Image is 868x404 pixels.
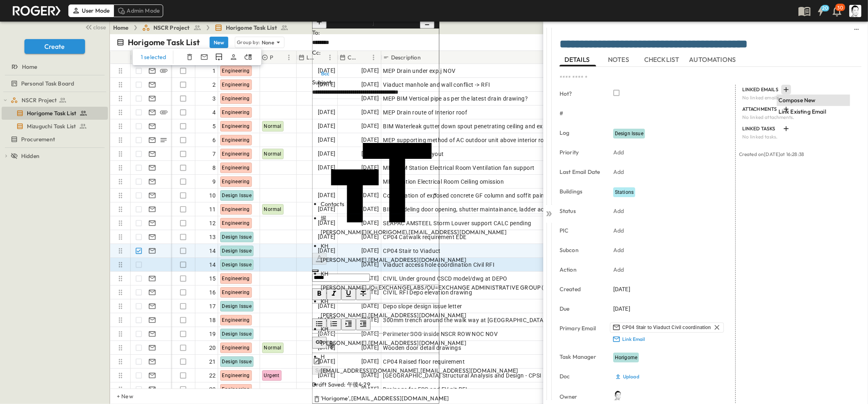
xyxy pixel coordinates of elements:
button: Assign Owner [229,52,238,62]
div: test [2,133,108,146]
span: [DATE] [613,285,630,293]
span: Procurement [21,135,55,143]
span: 1 [212,67,216,75]
span: Engineering [222,137,250,143]
span: 20 [209,344,216,352]
span: NSCR Project [153,24,190,32]
button: Move To [243,52,253,62]
span: [EMAIL_ADDRESS][DOMAIN_NAME] [420,367,518,374]
div: test [2,94,108,107]
span: Personal Task Board [21,79,74,88]
span: [EMAIL_ADDRESS][DOMAIN_NAME] [368,339,466,347]
p: Last Email Date [560,168,602,176]
p: [PERSON_NAME], [321,256,803,264]
span: 3 [212,94,216,103]
span: Design Issue [222,303,252,309]
button: Create [24,39,85,54]
div: User Mode [68,4,114,17]
span: 16 [209,288,216,296]
span: CP04 Stair to Viaduct Civil coordination [622,324,711,331]
p: No linked tasks. [742,134,857,140]
p: Primary Email [560,324,602,332]
span: 15 [209,274,216,283]
p: Hot? [560,90,602,98]
div: To: [312,29,439,37]
span: Engineering [222,317,250,323]
span: 4 [212,108,216,116]
p: Link Existing Email [778,108,848,116]
div: Subject: [312,78,439,86]
span: KH [321,270,328,277]
p: Due [560,305,602,313]
span: 12 [209,219,216,227]
button: Add Template [199,52,209,62]
span: 6 [212,136,216,144]
span: 8 [212,164,216,172]
span: Horigome [615,355,637,360]
p: Link Email [622,336,645,343]
p: Task Manager [560,353,602,361]
span: 21 [209,358,216,366]
span: [EMAIL_ADDRESS][DOMAIN_NAME] [368,256,466,263]
span: 堀 [321,215,326,222]
span: Engineering [222,345,250,351]
span: 13 [209,233,216,241]
span: 19 [209,330,216,338]
button: Sort [275,53,284,62]
span: Normal [264,123,282,129]
nav: breadcrumbs [113,24,293,32]
p: None [262,38,275,46]
span: KH [321,242,328,249]
span: Engineering [222,290,250,295]
span: Engineering [222,68,250,74]
span: Hidden [21,152,39,160]
p: Status [560,207,602,215]
span: Engineering [222,165,250,171]
span: [EMAIL_ADDRESS][DOMAIN_NAME] [351,395,449,402]
span: Design Issue [222,262,252,268]
span: Engineering [222,179,250,184]
span: Urgent [264,373,280,378]
p: # [560,109,602,117]
span: Created on [DATE] at 16:28:38 [739,151,805,157]
span: Mizuguchi Task List [27,122,76,130]
div: Font Size [312,120,453,253]
p: Owner [560,393,602,401]
span: KH [321,325,328,332]
p: Group by: [237,38,260,46]
p: Action [560,266,602,274]
button: Bcc [312,68,338,78]
span: Engineering [222,96,250,101]
button: sidedrawer-menu [852,24,861,34]
button: Duplicate Row(s) [214,52,224,62]
span: Engineering [222,151,250,157]
p: LINKED TASKS [742,125,780,132]
span: 14 [209,261,216,269]
span: Engineering [222,82,250,88]
p: Compose New [778,96,848,104]
span: /O=EXCHANGELABS/OU=EXCHANGE ADMINISTRATIVE GROUP (FYDIBOHF23SPDLT)/CN=RECIPIENTS/CN=7DD7E8006EA14... [368,284,802,291]
p: Add [613,246,624,254]
span: MEP BIM Station Electrical Room Ventilation fan support [383,164,534,172]
p: PIC [560,226,602,235]
button: Link Email [610,334,648,345]
span: BIM Waterleak gutter down spout penetrating ceiling and expose [383,122,555,130]
span: Design Issue [222,248,252,254]
span: Design Issue [222,331,252,337]
span: Normal [264,151,282,157]
p: Add [613,168,624,176]
span: H [321,353,325,360]
span: ' [321,381,321,388]
span: 23 [209,385,216,393]
span: Engineering [222,386,250,392]
span: Horigome Task List [226,24,277,32]
p: Doc [560,372,602,380]
span: close [94,23,106,31]
span: MEP supporting method of AC outdoor unit above interior roof [383,136,549,144]
span: Design Issue [615,131,643,136]
span: Engineering [222,373,250,378]
p: [PERSON_NAME](K.HORIGOME), [321,228,803,236]
span: DETAILS [564,56,591,64]
span: 10 [209,191,216,200]
button: Upload [613,371,641,383]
